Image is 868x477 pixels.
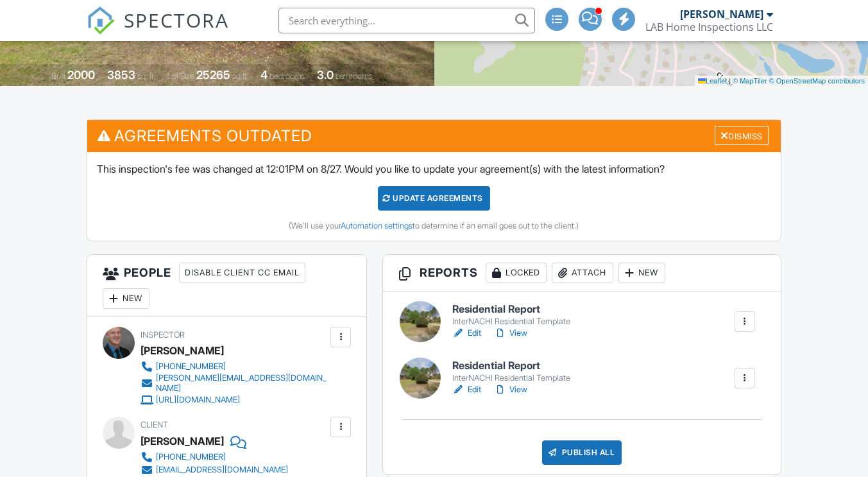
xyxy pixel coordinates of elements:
[452,327,481,340] a: Edit
[232,71,248,81] span: sq.ft.
[179,263,305,283] div: Disable Client CC Email
[140,431,224,451] div: [PERSON_NAME]
[156,395,240,405] div: [URL][DOMAIN_NAME]
[452,317,570,327] div: InterNACHI Residential Template
[452,360,570,372] h6: Residential Report
[140,394,327,406] a: [URL][DOMAIN_NAME]
[494,327,527,340] a: View
[156,361,226,372] div: [PHONE_NUMBER]
[87,17,229,44] a: SPECTORA
[156,452,226,462] div: [PHONE_NUMBER]
[336,71,372,81] span: bathrooms
[733,77,767,85] a: © MapTiler
[67,68,95,82] div: 2000
[140,360,327,373] a: [PHONE_NUMBER]
[645,21,773,33] div: LAB Home Inspections LLC
[140,420,168,429] span: Client
[140,373,327,394] a: [PERSON_NAME][EMAIL_ADDRESS][DOMAIN_NAME]
[729,77,731,85] span: |
[698,77,727,85] a: Leaflet
[87,6,115,35] img: The Best Home Inspection Software - Spectora
[486,263,547,283] div: Locked
[107,68,135,82] div: 3853
[260,68,268,82] div: 4
[715,126,769,146] div: Dismiss
[618,263,665,283] div: New
[494,383,527,396] a: View
[124,6,229,33] span: SPECTORA
[452,373,570,383] div: InterNACHI Residential Template
[140,330,185,340] span: Inspector
[103,288,149,309] div: New
[452,360,570,383] a: Residential Report InterNACHI Residential Template
[140,464,288,476] a: [EMAIL_ADDRESS][DOMAIN_NAME]
[317,68,334,82] div: 3.0
[542,440,622,465] div: Publish All
[51,71,65,81] span: Built
[140,451,288,464] a: [PHONE_NUMBER]
[97,221,770,231] div: (We'll use your to determine if an email goes out to the client.)
[452,383,481,396] a: Edit
[552,263,613,283] div: Attach
[87,120,780,152] h3: Agreements Outdated
[167,71,194,81] span: Lot Size
[383,255,780,291] h3: Reports
[769,77,865,85] a: © OpenStreetMap contributors
[680,8,763,21] div: [PERSON_NAME]
[341,221,413,230] a: Automation settings
[452,304,570,326] a: Residential Report InterNACHI Residential Template
[156,465,288,475] div: [EMAIL_ADDRESS][DOMAIN_NAME]
[278,8,535,33] input: Search everything...
[87,152,780,241] div: This inspection's fee was changed at 12:01PM on 8/27. Would you like to update your agreement(s) ...
[196,68,230,82] div: 25265
[269,71,305,81] span: bedrooms
[140,341,224,360] div: [PERSON_NAME]
[378,186,490,211] div: Update Agreements
[452,304,570,315] h6: Residential Report
[87,255,366,317] h3: People
[137,71,155,81] span: sq. ft.
[156,373,327,394] div: [PERSON_NAME][EMAIL_ADDRESS][DOMAIN_NAME]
